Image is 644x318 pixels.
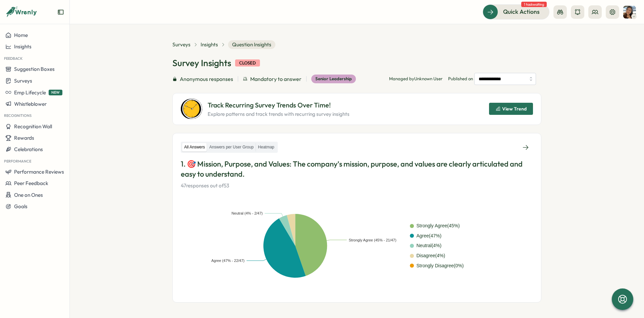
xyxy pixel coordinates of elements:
span: 1 task waiting [521,2,547,7]
p: 1. 🎯 Mission, Purpose, and Values: The company’s mission, purpose, and values are clearly articul... [181,159,533,180]
div: Neutral ( 4 %) [417,242,442,249]
span: Mandatory to answer [250,75,302,83]
span: Performance Reviews [14,169,64,175]
span: NEW [49,90,62,95]
span: Home [14,32,28,38]
div: Agree ( 47 %) [417,232,442,240]
p: Track Recurring Survey Trends Over Time! [208,100,350,110]
span: Question Insights [228,40,275,49]
h1: Survey Insights [172,57,231,69]
button: Expand sidebar [57,9,64,15]
span: Anonymous responses [180,75,233,83]
p: Explore patterns and track trends with recurring survey insights [208,110,350,118]
span: Unknown User [414,76,443,81]
button: View Trend [489,103,533,115]
span: Celebrations [14,146,43,152]
span: Published on [448,73,536,85]
span: Emp Lifecycle [14,89,46,96]
div: Senior Leadership [311,75,356,83]
label: All Answers [182,143,207,151]
a: Insights [201,41,218,48]
text: Neutral (4% - 2/47) [231,211,263,215]
span: Insights [14,43,32,50]
span: Quick Actions [503,7,540,16]
div: Disagree ( 4 %) [417,252,445,260]
p: Managed by [389,76,443,82]
img: Tracy [623,6,636,18]
div: Strongly Disagree ( 0 %) [417,262,464,270]
p: 47 responses out of 53 [181,182,533,189]
span: One on Ones [14,192,43,198]
button: Quick Actions [483,4,549,19]
label: Heatmap [256,143,276,151]
span: Goals [14,203,28,210]
label: Answers per User Group [207,143,256,151]
span: Whistleblower [14,101,47,107]
span: View Trend [502,106,527,111]
span: Rewards [14,135,34,141]
span: Suggestion Boxes [14,66,55,72]
div: closed [235,59,260,67]
span: Recognition Wall [14,123,52,130]
text: Agree (47% - 22/47) [211,259,245,263]
text: Strongly Agree (45% - 21/47) [349,238,396,242]
a: Surveys [172,41,191,48]
div: Strongly Agree ( 45 %) [417,222,460,230]
span: Surveys [14,78,32,84]
span: Peer Feedback [14,180,48,186]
